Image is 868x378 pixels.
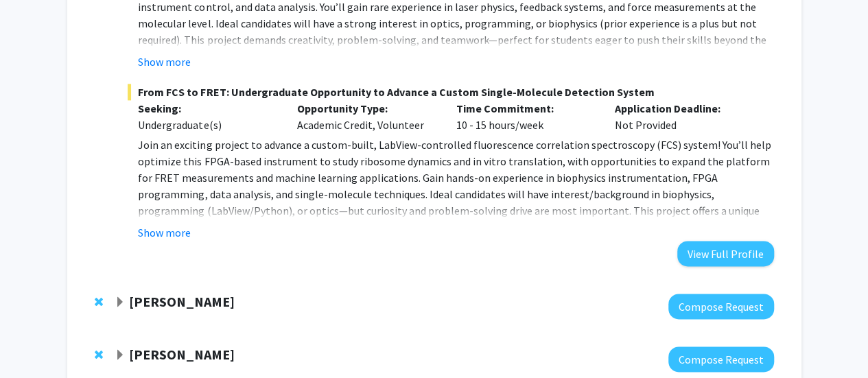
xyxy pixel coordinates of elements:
strong: [PERSON_NAME] [129,293,235,310]
iframe: Chat [10,316,58,368]
button: Compose Request to Bill Folk [668,294,774,319]
button: Compose Request to Xiao Heng [668,346,774,372]
div: Academic Credit, Volunteer [287,100,446,133]
p: Seeking: [138,100,277,117]
button: View Full Profile [677,241,774,266]
span: Expand Xiao Heng Bookmark [115,350,126,361]
div: Not Provided [605,100,764,133]
strong: [PERSON_NAME] [129,346,235,363]
span: Expand Bill Folk Bookmark [115,297,126,308]
p: Opportunity Type: [297,100,436,117]
button: Show more [138,224,191,241]
div: 10 - 15 hours/week [445,100,605,133]
p: Application Deadline: [615,100,753,117]
span: Join an exciting project to advance a custom-built, LabView-controlled fluorescence correlation s... [138,138,771,234]
div: Undergraduate(s) [138,117,277,133]
span: Remove Xiao Heng from bookmarks [95,349,103,360]
span: Remove Bill Folk from bookmarks [95,296,103,307]
span: From FCS to FRET: Undergraduate Opportunity to Advance a Custom Single-Molecule Detection System [128,84,773,100]
button: Show more [138,54,191,70]
p: Time Commitment: [456,100,594,117]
